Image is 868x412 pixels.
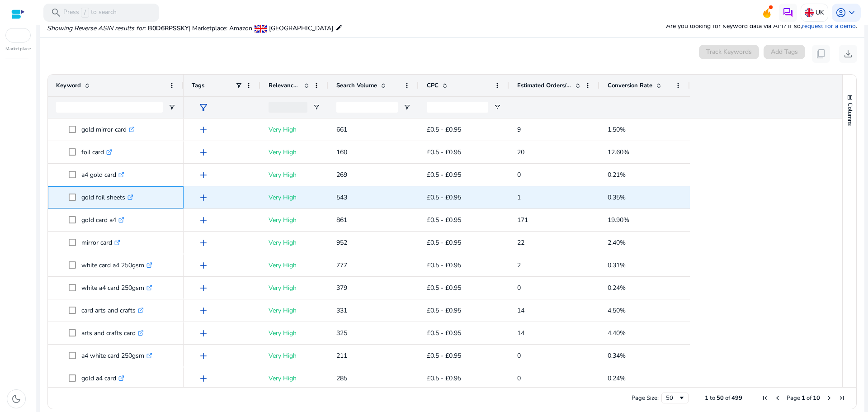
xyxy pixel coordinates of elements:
[427,193,461,202] span: £0.5 - £0.95
[336,284,347,292] span: 379
[81,346,152,365] p: a4 white card 250gsm
[269,256,320,275] p: Very High
[336,261,347,270] span: 777
[494,104,501,111] button: Open Filter Menu
[81,233,120,252] p: mirror card
[56,81,81,90] span: Keyword
[826,394,833,402] div: Next Page
[517,216,528,224] span: 171
[335,22,343,33] mat-icon: edit
[807,394,811,402] span: of
[717,394,724,402] span: 50
[336,193,347,202] span: 543
[774,394,781,402] div: Previous Page
[427,238,461,247] span: £0.5 - £0.95
[189,24,252,33] span: | Marketplace: Amazon
[608,351,626,360] span: 0.34%
[81,166,124,184] p: a4 gold card
[269,211,320,229] p: Very High
[336,238,347,247] span: 952
[427,170,461,179] span: £0.5 - £0.95
[81,324,144,342] p: arts and crafts card
[843,48,854,59] span: download
[608,148,629,156] span: 12.60%
[517,125,521,134] span: 9
[517,148,524,156] span: 20
[56,102,163,113] input: Keyword Filter Input
[517,284,521,292] span: 0
[269,301,320,320] p: Very High
[51,7,61,18] span: search
[269,166,320,184] p: Very High
[427,351,461,360] span: £0.5 - £0.95
[269,346,320,365] p: Very High
[269,188,320,207] p: Very High
[81,369,124,388] p: gold a4 card
[705,394,708,402] span: 1
[608,193,626,202] span: 0.35%
[632,394,659,402] div: Page Size:
[336,306,347,315] span: 331
[608,216,629,224] span: 19.90%
[427,374,461,383] span: £0.5 - £0.95
[666,394,678,402] div: 50
[816,5,824,20] p: UK
[427,125,461,134] span: £0.5 - £0.95
[427,81,439,90] span: CPC
[608,238,626,247] span: 2.40%
[608,374,626,383] span: 0.24%
[517,193,521,202] span: 1
[517,238,524,247] span: 22
[198,147,209,158] span: add
[198,328,209,339] span: add
[517,170,521,179] span: 0
[517,374,521,383] span: 0
[813,394,820,402] span: 10
[336,170,347,179] span: 269
[731,394,742,402] span: 499
[269,81,300,90] span: Relevance Score
[336,216,347,224] span: 861
[198,283,209,294] span: add
[81,188,133,207] p: gold foil sheets
[608,329,626,337] span: 4.40%
[269,369,320,388] p: Very High
[168,104,175,111] button: Open Filter Menu
[805,8,814,17] img: uk.svg
[192,81,204,90] span: Tags
[608,284,626,292] span: 0.24%
[269,233,320,252] p: Very High
[761,394,769,402] div: First Page
[427,306,461,315] span: £0.5 - £0.95
[198,260,209,271] span: add
[608,81,652,90] span: Conversion Rate
[81,143,112,161] p: foil card
[802,394,805,402] span: 1
[838,394,845,402] div: Last Page
[427,284,461,292] span: £0.5 - £0.95
[427,261,461,270] span: £0.5 - £0.95
[198,124,209,135] span: add
[11,393,22,404] span: dark_mode
[517,306,524,315] span: 14
[427,148,461,156] span: £0.5 - £0.95
[81,8,89,18] span: /
[336,351,347,360] span: 211
[81,211,124,229] p: gold card a4
[148,24,189,33] span: B0D6RPSSKY
[269,24,333,33] span: [GEOGRAPHIC_DATA]
[269,120,320,139] p: Very High
[608,261,626,270] span: 0.31%
[269,279,320,297] p: Very High
[198,350,209,361] span: add
[725,394,730,402] span: of
[835,7,846,18] span: account_circle
[608,170,626,179] span: 0.21%
[198,305,209,316] span: add
[787,394,800,402] span: Page
[336,81,377,90] span: Search Volume
[198,373,209,384] span: add
[5,46,31,52] p: Marketplace
[661,393,689,403] div: Page Size
[710,394,715,402] span: to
